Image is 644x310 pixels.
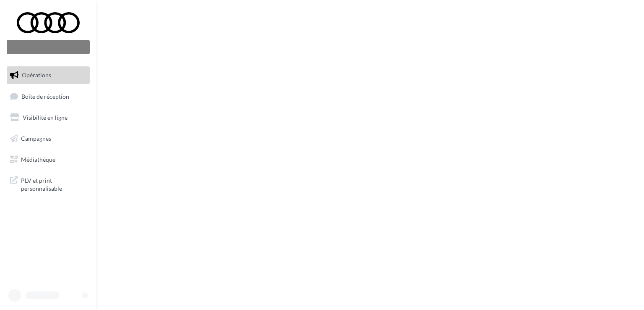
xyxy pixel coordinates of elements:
[5,109,91,126] a: Visibilité en ligne
[7,40,90,54] div: Nouvelle campagne
[5,87,91,105] a: Boîte de réception
[5,151,91,168] a: Médiathèque
[21,92,69,100] span: Boîte de réception
[5,66,91,84] a: Opérations
[21,155,55,163] span: Médiathèque
[5,171,91,196] a: PLV et print personnalisable
[21,175,86,193] span: PLV et print personnalisable
[22,71,51,79] span: Opérations
[23,114,68,121] span: Visibilité en ligne
[21,135,51,142] span: Campagnes
[5,130,91,147] a: Campagnes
